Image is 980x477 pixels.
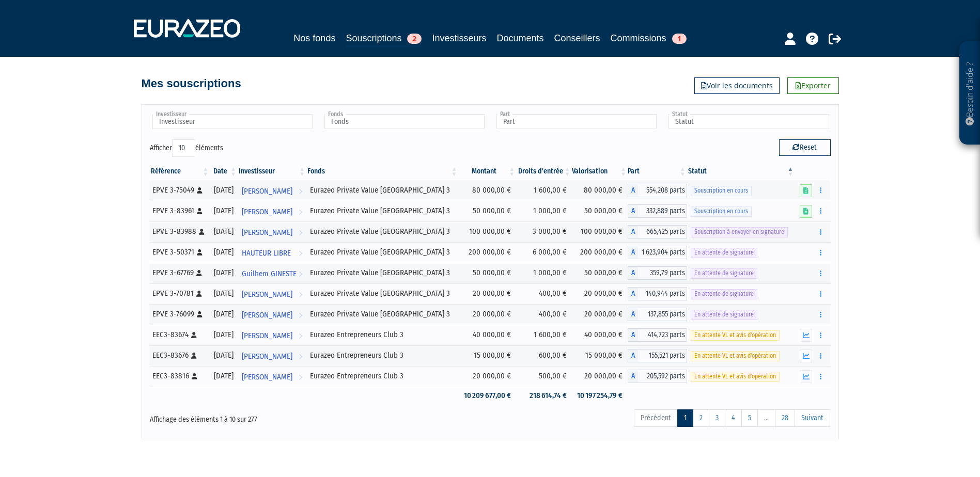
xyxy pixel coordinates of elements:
[628,328,687,342] div: A - Eurazeo Entrepreneurs Club 3
[691,330,780,340] span: En attente VL et avis d'opération
[152,350,207,361] div: EEC3-83676
[638,266,687,280] span: 359,79 parts
[432,31,486,45] a: Investisseurs
[299,347,302,366] i: Voir l'investisseur
[242,347,292,366] span: [PERSON_NAME]
[638,246,687,259] span: 1 623,904 parts
[691,351,780,361] span: En attente VL et avis d'opération
[572,283,628,304] td: 20 000,00 €
[310,309,455,320] div: Eurazeo Private Value [GEOGRAPHIC_DATA] 3
[310,226,455,237] div: Eurazeo Private Value [GEOGRAPHIC_DATA] 3
[238,201,306,221] a: [PERSON_NAME]
[694,77,780,94] a: Voir les documents
[691,206,752,216] span: Souscription en cours
[572,242,628,263] td: 200 000,00 €
[197,249,203,256] i: [Français] Personne physique
[238,366,306,387] a: [PERSON_NAME]
[628,349,638,362] span: A
[554,31,600,45] a: Conseillers
[779,139,831,156] button: Reset
[310,185,455,196] div: Eurazeo Private Value [GEOGRAPHIC_DATA] 3
[638,308,687,321] span: 137,855 parts
[459,345,517,366] td: 15 000,00 €
[150,408,425,425] div: Affichage des éléments 1 à 10 sur 277
[150,139,223,157] label: Afficher éléments
[638,370,687,383] span: 205,592 parts
[638,204,687,218] span: 332,889 parts
[516,304,571,325] td: 400,00 €
[516,163,571,180] th: Droits d'entrée: activer pour trier la colonne par ordre croissant
[152,247,207,258] div: EPVE 3-50371
[213,205,234,216] div: [DATE]
[197,311,203,317] i: [Français] Personne physique
[459,242,517,263] td: 200 000,00 €
[516,221,571,242] td: 3 000,00 €
[672,34,687,44] span: 1
[459,180,517,201] td: 80 000,00 €
[299,244,302,263] i: Voir l'investisseur
[152,288,207,299] div: EPVE 3-70781
[459,325,517,345] td: 40 000,00 €
[242,306,292,325] span: [PERSON_NAME]
[964,47,976,140] p: Besoin d'aide ?
[628,204,687,218] div: A - Eurazeo Private Value Europe 3
[572,221,628,242] td: 100 000,00 €
[628,287,638,300] span: A
[572,345,628,366] td: 15 000,00 €
[238,283,306,304] a: [PERSON_NAME]
[299,306,302,325] i: Voir l'investisseur
[238,163,306,180] th: Investisseur: activer pour trier la colonne par ordre croissant
[310,205,455,216] div: Eurazeo Private Value [GEOGRAPHIC_DATA] 3
[310,247,455,258] div: Eurazeo Private Value [GEOGRAPHIC_DATA] 3
[572,366,628,387] td: 20 000,00 €
[459,221,517,242] td: 100 000,00 €
[459,387,517,405] td: 10 209 677,00 €
[459,366,517,387] td: 20 000,00 €
[134,19,240,38] img: 1732889491-logotype_eurazeo_blanc_rvb.png
[677,409,693,427] a: 1
[628,308,687,321] div: A - Eurazeo Private Value Europe 3
[693,409,709,427] a: 2
[299,368,302,387] i: Voir l'investisseur
[242,368,292,387] span: [PERSON_NAME]
[638,184,687,197] span: 554,208 parts
[197,187,203,194] i: [Français] Personne physique
[213,267,234,278] div: [DATE]
[628,246,638,259] span: A
[572,163,628,180] th: Valorisation: activer pour trier la colonne par ordre croissant
[638,349,687,362] span: 155,521 parts
[213,309,234,320] div: [DATE]
[238,325,306,345] a: [PERSON_NAME]
[346,31,422,47] a: Souscriptions2
[196,270,202,276] i: [Français] Personne physique
[516,180,571,201] td: 1 600,00 €
[213,329,234,340] div: [DATE]
[691,289,757,299] span: En attente de signature
[213,371,234,381] div: [DATE]
[152,267,207,278] div: EPVE 3-67769
[628,349,687,362] div: A - Eurazeo Entrepreneurs Club 3
[628,163,687,180] th: Part: activer pour trier la colonne par ordre croissant
[572,263,628,283] td: 50 000,00 €
[299,264,302,283] i: Voir l'investisseur
[628,308,638,321] span: A
[299,182,302,201] i: Voir l'investisseur
[299,223,302,242] i: Voir l'investisseur
[299,285,302,304] i: Voir l'investisseur
[172,139,195,157] select: Afficheréléments
[459,201,517,221] td: 50 000,00 €
[238,180,306,201] a: [PERSON_NAME]
[213,350,234,361] div: [DATE]
[775,409,795,427] a: 28
[242,264,297,283] span: Guilhem GINESTE
[628,370,687,383] div: A - Eurazeo Entrepreneurs Club 3
[299,326,302,345] i: Voir l'investisseur
[242,285,292,304] span: [PERSON_NAME]
[242,182,292,201] span: [PERSON_NAME]
[306,163,458,180] th: Fonds: activer pour trier la colonne par ordre croissant
[459,163,517,180] th: Montant: activer pour trier la colonne par ordre croissant
[691,248,757,258] span: En attente de signature
[191,353,197,359] i: [Français] Personne physique
[691,186,752,196] span: Souscription en cours
[572,304,628,325] td: 20 000,00 €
